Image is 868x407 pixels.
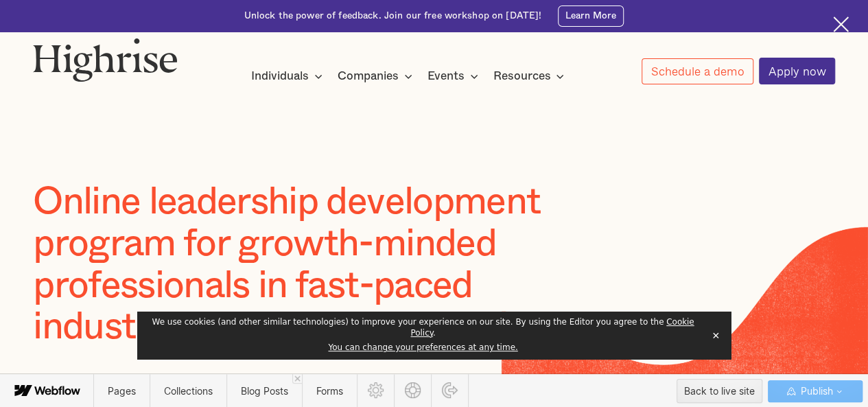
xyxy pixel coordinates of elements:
[292,374,302,384] a: Close 'Blog Posts' tab
[427,68,482,84] div: Events
[797,381,832,402] span: Publish
[33,182,618,349] h1: Online leadership development program for growth-minded professionals in fast-paced industries
[164,385,213,397] span: Collections
[759,58,835,84] a: Apply now
[558,5,624,27] a: Learn More
[427,68,465,84] div: Events
[316,385,343,397] span: Forms
[677,379,762,403] button: Back to live site
[768,380,863,402] button: Publish
[244,10,542,23] div: Unlock the power of feedback. Join our free workshop on [DATE]!
[642,58,753,85] a: Schedule a demo
[493,68,568,84] div: Resources
[241,385,288,397] span: Blog Posts
[33,38,178,82] img: Highrise logo
[152,317,694,338] span: We use cookies (and other similar technologies) to improve your experience on our site. By using ...
[706,325,725,346] button: Close
[108,385,136,397] span: Pages
[251,68,327,84] div: Individuals
[338,68,399,84] div: Companies
[833,16,849,32] img: Cross icon
[493,68,550,84] div: Resources
[410,317,694,338] a: Cookie Policy
[328,342,517,353] button: You can change your preferences at any time.
[338,68,417,84] div: Companies
[684,381,755,402] div: Back to live site
[251,68,309,84] div: Individuals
